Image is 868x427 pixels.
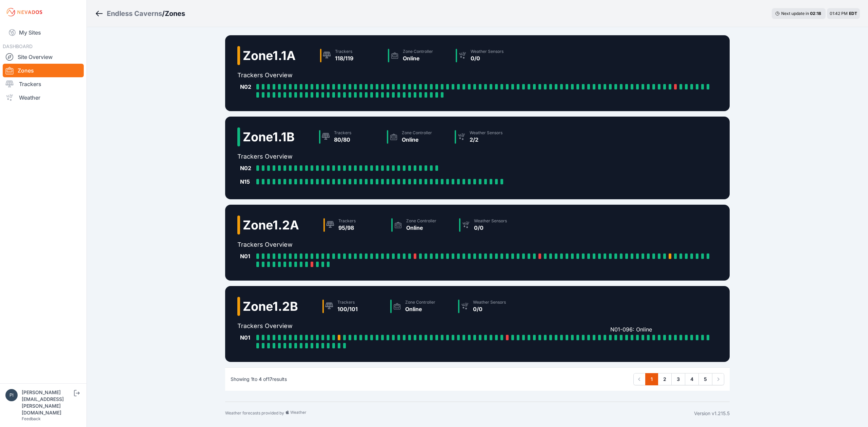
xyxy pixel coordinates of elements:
a: 1 [645,373,658,385]
div: Weather Sensors [473,300,506,305]
a: Weather Sensors0/0 [455,297,523,316]
a: Trackers [3,77,84,91]
a: Weather [3,91,84,104]
div: Trackers [338,218,356,224]
p: Showing to of results [231,376,287,383]
h2: Trackers Overview [237,70,717,80]
div: 02 : 18 [810,11,822,16]
div: 2/2 [470,136,502,144]
span: 1 [251,376,253,382]
div: 118/119 [335,54,353,62]
div: Weather Sensors [474,218,507,224]
div: 80/80 [334,136,351,144]
div: N02 [240,164,254,172]
div: Weather forecasts provided by [225,410,694,417]
span: / [162,9,165,18]
h2: Zone 1.1B [243,130,295,144]
div: 100/101 [337,305,358,313]
span: 17 [268,376,272,382]
div: Online [402,136,432,144]
div: Online [405,305,435,313]
h2: Zone 1.2A [243,218,299,232]
a: Trackers80/80 [316,127,384,146]
h2: Zone 1.1A [243,49,296,62]
span: 4 [259,376,262,382]
div: 95/98 [338,224,356,232]
h2: Trackers Overview [237,321,717,331]
div: Zone Controller [402,130,432,136]
a: Endless Caverns [107,9,162,18]
a: 5 [698,373,712,385]
nav: Breadcrumb [95,5,185,22]
div: 0/0 [473,305,506,313]
a: 4 [685,373,699,385]
span: EDT [849,11,857,16]
img: piotr.kolodziejczyk@energix-group.com [5,389,18,401]
div: Zone Controller [403,49,433,54]
a: Weather Sensors0/0 [456,216,524,235]
h2: Trackers Overview [237,240,717,249]
h2: Trackers Overview [237,152,520,161]
a: 3 [671,373,685,385]
div: N01 [240,252,254,260]
h2: Zone 1.2B [243,300,298,313]
div: Weather Sensors [471,49,504,54]
div: Online [406,224,436,232]
span: DASHBOARD [3,43,33,49]
div: N15 [240,178,254,186]
img: Nevados [5,7,43,18]
a: Feedback [22,416,41,421]
nav: Pagination [633,373,724,385]
div: Zone Controller [406,218,436,224]
div: Version v1.215.5 [694,410,730,417]
a: Zones [3,64,84,77]
div: Zone Controller [405,300,435,305]
div: Trackers [334,130,351,136]
div: [PERSON_NAME][EMAIL_ADDRESS][PERSON_NAME][DOMAIN_NAME] [22,389,73,416]
span: Next update in [781,11,809,16]
div: 0/0 [474,224,507,232]
div: Online [403,54,433,62]
a: Trackers100/101 [320,297,388,316]
div: N02 [240,83,254,91]
a: 2 [658,373,672,385]
div: 0/0 [471,54,504,62]
a: Trackers118/119 [317,46,385,65]
div: N01 [240,333,254,342]
div: Trackers [337,300,358,305]
a: Site Overview [3,50,84,64]
a: Weather Sensors0/0 [453,46,521,65]
a: Weather Sensors2/2 [452,127,520,146]
a: N01-096: Online [609,335,614,340]
div: Weather Sensors [470,130,502,136]
span: 01:42 PM [830,11,848,16]
a: Trackers95/98 [321,216,389,235]
h3: Zones [165,9,185,18]
div: Trackers [335,49,353,54]
a: My Sites [3,24,84,41]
